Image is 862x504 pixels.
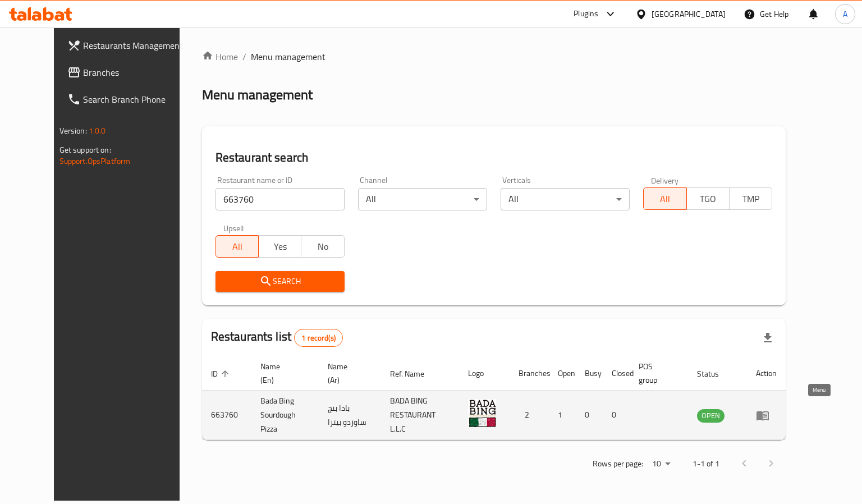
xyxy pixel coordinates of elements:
a: Restaurants Management [58,32,198,59]
span: TMP [734,191,768,207]
span: Search Branch Phone [83,93,189,106]
span: Version: [59,123,87,138]
span: Search [224,274,336,288]
div: [GEOGRAPHIC_DATA] [652,8,726,20]
td: 0 [603,391,630,440]
img: Bada Bing Sourdough Pizza [468,399,496,427]
span: Restaurants Management [83,39,189,52]
span: 1 record(s) [295,333,342,343]
th: Action [747,356,786,391]
th: Open [549,356,576,391]
div: Plugins [574,7,598,21]
label: Delivery [651,176,679,184]
div: Total records count [294,329,343,347]
div: All [501,188,630,210]
span: Branches [83,66,189,79]
span: Status [697,367,733,381]
button: Yes [258,235,301,258]
span: TGO [691,191,725,207]
th: Branches [510,356,549,391]
td: BADA BING RESTAURANT L.L.C [381,391,460,440]
a: Branches [58,59,198,86]
button: All [643,187,686,210]
input: Search for restaurant name or ID.. [215,188,345,210]
h2: Restaurant search [215,149,773,166]
th: Closed [603,356,630,391]
table: enhanced table [202,356,786,440]
div: OPEN [697,409,725,423]
a: Support.OpsPlatform [59,154,131,168]
span: A [843,8,847,20]
span: Ref. Name [390,367,439,381]
button: All [215,235,259,258]
span: Name (Ar) [328,360,367,387]
span: All [221,239,254,255]
td: Bada Bing Sourdough Pizza [251,391,319,440]
span: All [648,191,682,207]
p: Rows per page: [593,457,643,471]
th: Busy [576,356,603,391]
button: TMP [729,187,772,210]
span: Yes [263,239,297,255]
div: Rows per page: [648,456,675,473]
td: 2 [510,391,549,440]
td: 663760 [202,391,251,440]
button: No [301,235,344,258]
span: POS group [639,360,675,387]
td: بادا بنج ساوردو بيتزا [319,391,380,440]
h2: Menu management [202,86,313,104]
td: 1 [549,391,576,440]
span: ID [211,367,232,381]
th: Logo [459,356,510,391]
span: No [306,239,340,255]
span: Menu management [251,50,325,63]
h2: Restaurants list [211,328,343,347]
span: Name (En) [260,360,306,387]
span: Get support on: [59,143,111,157]
div: All [358,188,487,210]
button: Search [215,271,345,292]
label: Upsell [223,224,244,232]
li: / [242,50,246,63]
button: TGO [686,187,730,210]
span: OPEN [697,409,725,422]
a: Home [202,50,238,63]
span: 1.0.0 [89,123,106,138]
p: 1-1 of 1 [693,457,719,471]
div: Export file [754,324,781,351]
td: 0 [576,391,603,440]
a: Search Branch Phone [58,86,198,113]
nav: breadcrumb [202,50,786,63]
